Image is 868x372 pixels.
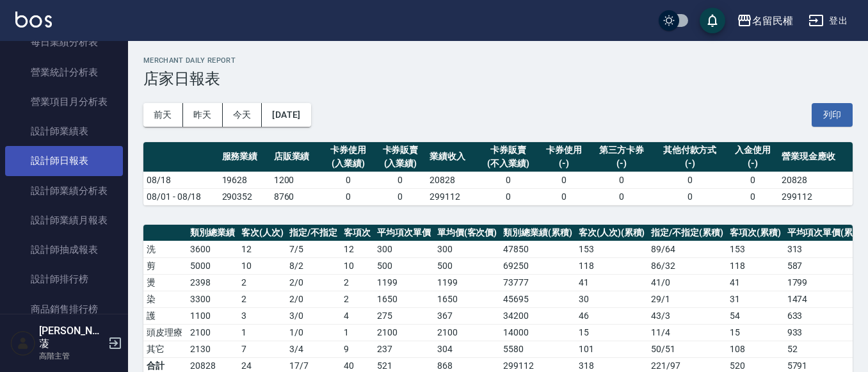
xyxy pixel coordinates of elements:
[5,264,123,294] a: 設計師排行榜
[648,341,727,357] td: 50 / 51
[434,291,501,307] td: 1650
[374,241,434,257] td: 300
[478,172,538,188] td: 0
[143,257,187,274] td: 剪
[575,225,648,241] th: 客次(人次)(累積)
[500,291,575,307] td: 45695
[434,274,501,291] td: 1199
[187,225,238,241] th: 類別總業績
[648,241,727,257] td: 89 / 64
[5,87,123,117] a: 營業項目月分析表
[374,188,426,205] td: 0
[778,142,853,172] th: 營業現金應收
[374,324,434,341] td: 2100
[219,142,271,172] th: 服務業績
[223,103,262,127] button: 今天
[271,172,323,188] td: 1200
[812,103,853,127] button: 列印
[39,350,104,362] p: 高階主管
[286,225,341,241] th: 指定/不指定
[286,324,341,341] td: 1 / 0
[5,176,123,206] a: 設計師業績分析表
[500,241,575,257] td: 47850
[10,330,36,356] img: Person
[730,143,775,157] div: 入金使用
[5,28,123,57] a: 每日業績分析表
[143,307,187,324] td: 護
[323,172,374,188] td: 0
[238,291,287,307] td: 2
[286,341,341,357] td: 3 / 4
[286,307,341,324] td: 3 / 0
[262,103,310,127] button: [DATE]
[286,274,341,291] td: 2 / 0
[426,172,478,188] td: 20828
[374,341,434,357] td: 237
[648,291,727,307] td: 29 / 1
[538,188,590,205] td: 0
[378,157,423,170] div: (入業績)
[341,307,374,324] td: 4
[143,70,853,88] h3: 店家日報表
[803,9,853,33] button: 登出
[238,241,287,257] td: 12
[238,324,287,341] td: 1
[593,157,649,170] div: (-)
[538,172,590,188] td: 0
[143,172,219,188] td: 08/18
[341,324,374,341] td: 1
[434,225,501,241] th: 單均價(客次價)
[434,307,501,324] td: 367
[481,157,534,170] div: (不入業績)
[648,257,727,274] td: 86 / 32
[727,291,784,307] td: 31
[5,206,123,235] a: 設計師業績月報表
[15,12,52,28] img: Logo
[341,274,374,291] td: 2
[286,257,341,274] td: 8 / 2
[500,324,575,341] td: 14000
[727,324,784,341] td: 15
[478,188,538,205] td: 0
[39,325,104,350] h5: [PERSON_NAME]蓤
[500,257,575,274] td: 69250
[593,143,649,157] div: 第三方卡券
[187,341,238,357] td: 2130
[5,117,123,146] a: 設計師業績表
[323,188,374,205] td: 0
[648,225,727,241] th: 指定/不指定(累積)
[575,291,648,307] td: 30
[426,142,478,172] th: 業績收入
[5,235,123,264] a: 設計師抽成報表
[778,172,853,188] td: 20828
[648,274,727,291] td: 41 / 0
[143,56,853,65] h2: Merchant Daily Report
[183,103,223,127] button: 昨天
[341,341,374,357] td: 9
[286,241,341,257] td: 7 / 5
[500,225,575,241] th: 類別總業績(累積)
[219,188,271,205] td: 290352
[143,274,187,291] td: 燙
[341,241,374,257] td: 12
[143,103,183,127] button: 前天
[656,157,723,170] div: (-)
[187,241,238,257] td: 3600
[541,157,586,170] div: (-)
[341,225,374,241] th: 客項次
[500,341,575,357] td: 5580
[727,225,784,241] th: 客項次(累積)
[434,324,501,341] td: 2100
[5,295,123,324] a: 商品銷售排行榜
[434,241,501,257] td: 300
[541,143,586,157] div: 卡券使用
[374,225,434,241] th: 平均項次單價
[341,291,374,307] td: 2
[187,257,238,274] td: 5000
[730,157,775,170] div: (-)
[286,291,341,307] td: 2 / 0
[700,8,725,33] button: save
[238,307,287,324] td: 3
[575,307,648,324] td: 46
[590,188,652,205] td: 0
